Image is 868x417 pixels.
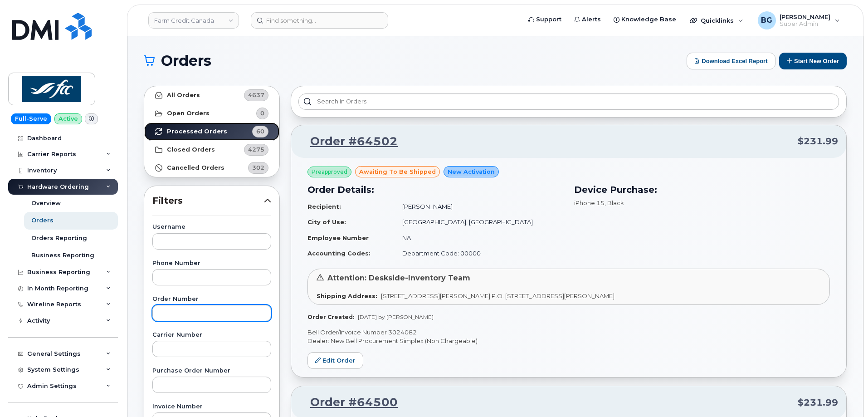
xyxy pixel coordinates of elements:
a: Edit Order [307,352,363,369]
a: Cancelled Orders302 [144,159,279,177]
span: [DATE] by [PERSON_NAME] [358,314,434,320]
td: [GEOGRAPHIC_DATA], [GEOGRAPHIC_DATA] [394,214,563,230]
h3: Order Details: [307,183,563,196]
label: Carrier Number [152,332,271,338]
a: All Orders4637 [144,86,279,104]
span: Preapproved [312,168,347,176]
iframe: Messenger Launcher [829,378,861,410]
a: Processed Orders60 [144,123,279,141]
input: Search in orders [298,93,839,110]
strong: Open Orders [167,110,210,117]
a: Order #64500 [299,394,398,411]
strong: All Orders [167,92,200,99]
span: 302 [252,163,264,172]
strong: Employee Number [307,234,369,241]
strong: Order Created: [307,314,354,320]
label: Username [152,224,271,230]
span: New Activation [448,167,495,176]
span: iPhone 15 [574,199,605,206]
strong: Closed Orders [167,146,215,153]
span: Attention: Deskside-Inventory Team [327,274,470,282]
span: , Black [605,199,624,206]
button: Download Excel Report [687,53,775,69]
strong: City of Use: [307,218,346,226]
span: [STREET_ADDRESS][PERSON_NAME] P.O. [STREET_ADDRESS][PERSON_NAME] [381,292,614,299]
button: Start New Order [779,53,847,69]
label: Order Number [152,296,271,302]
td: NA [394,230,563,246]
span: $231.99 [798,135,838,148]
strong: Processed Orders [167,128,227,135]
strong: Cancelled Orders [167,164,224,172]
p: Dealer: New Bell Procurement Simplex (Non Chargeable) [307,337,830,345]
span: 60 [256,127,264,136]
label: Phone Number [152,260,271,266]
h3: Device Purchase: [574,183,830,196]
span: awaiting to be shipped [359,167,436,176]
p: Bell Order/Invoice Number 3024082 [307,328,830,337]
a: Closed Orders4275 [144,141,279,159]
span: $231.99 [798,396,838,409]
label: Purchase Order Number [152,368,271,374]
strong: Accounting Codes: [307,250,371,257]
td: Department Code: 00000 [394,245,563,261]
label: Invoice Number [152,404,271,410]
a: Order #64502 [299,133,398,150]
span: 4275 [248,145,264,154]
span: Orders [161,54,211,68]
span: 0 [260,109,264,118]
span: Filters [152,194,264,207]
a: Open Orders0 [144,104,279,123]
td: [PERSON_NAME] [394,199,563,215]
strong: Shipping Address: [317,292,377,299]
span: 4637 [248,91,264,99]
strong: Recipient: [307,203,341,210]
